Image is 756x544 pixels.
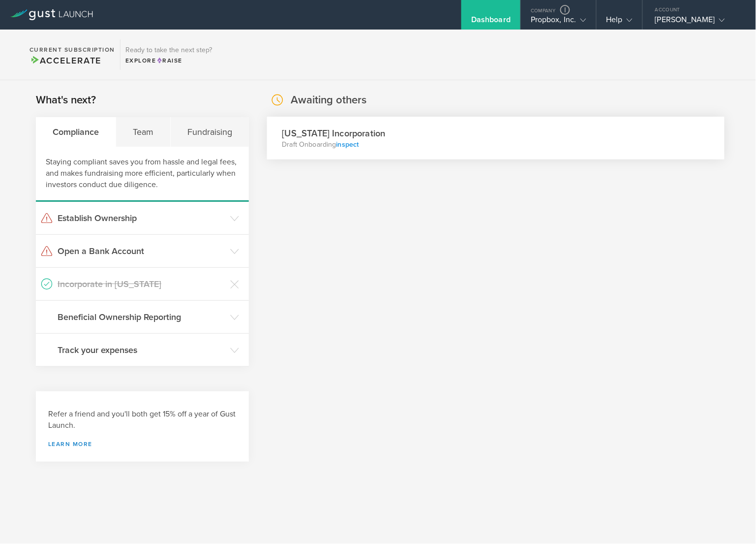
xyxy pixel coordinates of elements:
[282,127,385,140] h3: [US_STATE] Incorporation
[156,57,182,64] span: Raise
[36,117,116,147] div: Compliance
[336,140,359,149] a: inspect
[58,245,225,257] h3: Open a Bank Account
[655,15,739,30] div: [PERSON_NAME]
[125,47,212,54] h3: Ready to take the next step?
[58,212,225,224] h3: Establish Ownership
[116,117,171,147] div: Team
[58,344,225,356] h3: Track your expenses
[48,441,237,447] a: Learn more
[36,93,96,107] h2: What's next?
[36,147,249,202] div: Staying compliant saves you from hassle and legal fees, and makes fundraising more efficient, par...
[30,47,115,53] h2: Current Subscription
[125,56,212,65] div: Explore
[58,311,225,323] h3: Beneficial Ownership Reporting
[531,15,586,30] div: Propbox, Inc.
[30,55,101,66] span: Accelerate
[171,117,249,147] div: Fundraising
[120,39,217,70] div: Ready to take the next step?ExploreRaise
[707,497,756,544] iframe: Chat Widget
[606,15,633,30] div: Help
[282,140,385,150] p: Draft Onboarding
[48,409,237,431] h3: Refer a friend and you'll both get 15% off a year of Gust Launch.
[58,278,225,290] h3: Incorporate in [US_STATE]
[291,93,366,107] h2: Awaiting others
[471,15,511,30] div: Dashboard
